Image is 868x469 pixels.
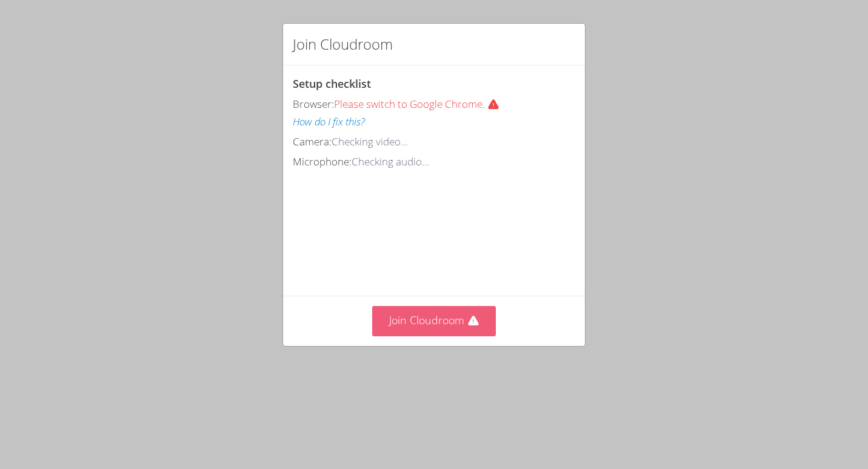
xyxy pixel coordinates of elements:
span: Please switch to Google Chrome. [334,97,509,111]
span: Browser: [293,97,334,111]
span: Camera: [293,135,332,148]
span: Microphone: [293,155,352,168]
button: How do I fix this? [293,113,365,131]
span: Checking audio... [352,155,429,168]
button: Join Cloudroom [372,306,496,336]
span: Setup checklist [293,76,371,91]
span: Checking video... [332,135,408,148]
h2: Join Cloudroom [293,33,393,55]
